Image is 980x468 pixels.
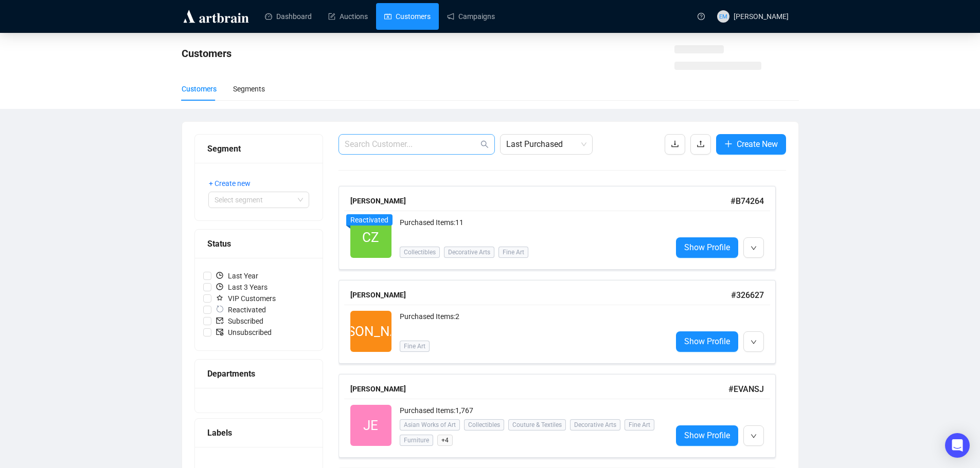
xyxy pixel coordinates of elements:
div: Segment [207,142,310,155]
a: [PERSON_NAME]#EVANSJJEPurchased Items:1,767Asian Works of ArtCollectiblesCouture & TextilesDecora... [338,374,786,458]
span: # B74264 [730,196,764,206]
span: Collectibles [400,247,440,258]
span: down [751,245,757,251]
a: [PERSON_NAME]#B74264CZReactivatedPurchased Items:11CollectiblesDecorative ArtsFine ArtShow Profile [338,186,786,270]
span: # EVANSJ [728,384,764,394]
div: Customers [182,83,217,95]
span: Decorative Arts [444,247,494,258]
span: plus [724,140,733,148]
a: Campaigns [447,3,495,30]
img: logo [182,8,251,25]
div: Purchased Items: 11 [400,217,664,237]
span: Show Profile [684,335,730,348]
span: download [671,140,679,148]
span: search [480,140,489,148]
button: + Create new [208,175,259,192]
span: Last 3 Years [211,282,272,293]
div: Departments [207,367,310,380]
span: Fine Art [400,341,430,352]
span: Create New [737,138,778,151]
div: Status [207,237,310,250]
div: Purchased Items: 1,767 [400,405,664,418]
div: Purchased Items: 2 [400,311,664,331]
span: Unsubscribed [211,327,276,338]
a: Show Profile [676,237,738,258]
a: [PERSON_NAME]#326627[PERSON_NAME]Purchased Items:2Fine ArtShow Profile [338,280,786,364]
span: Decorative Arts [570,419,620,430]
div: [PERSON_NAME] [350,289,731,301]
input: Search Customer... [345,138,478,151]
span: + 4 [437,435,453,446]
span: Couture & Textiles [508,419,566,430]
span: CZ [362,227,379,248]
span: VIP Customers [211,293,280,304]
a: Dashboard [265,3,312,30]
span: Reactivated [350,216,388,224]
span: down [751,339,757,345]
span: EM [719,12,727,21]
a: Show Profile [676,425,738,446]
span: Last Year [211,270,262,282]
span: Fine Art [625,419,654,430]
a: Show Profile [676,331,738,352]
span: Asian Works of Art [400,419,460,430]
span: Fine Art [498,247,528,258]
span: down [751,433,757,439]
span: upload [697,140,705,148]
span: Customers [182,47,231,60]
div: [PERSON_NAME] [350,383,728,395]
span: Subscribed [211,315,268,327]
div: Open Intercom Messenger [945,433,970,458]
div: [PERSON_NAME] [350,195,730,207]
span: # 326627 [731,290,764,300]
span: Reactivated [211,304,270,315]
span: [PERSON_NAME] [734,12,789,21]
a: Customers [384,3,431,30]
div: Labels [207,426,310,439]
div: Segments [233,83,265,95]
span: Show Profile [684,429,730,442]
span: Show Profile [684,241,730,254]
span: Last Purchased [506,135,586,154]
span: Collectibles [464,419,504,430]
button: Create New [716,134,786,155]
a: Auctions [328,3,368,30]
span: Furniture [400,435,433,446]
span: question-circle [698,13,705,20]
span: [PERSON_NAME] [319,321,422,342]
span: + Create new [209,178,251,189]
span: JE [363,415,378,436]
